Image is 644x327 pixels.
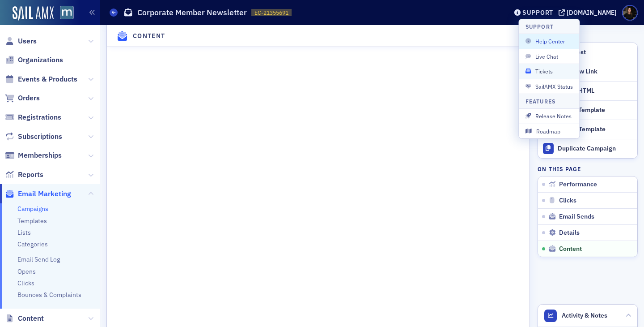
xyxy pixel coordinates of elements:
[558,68,633,76] div: Webview Link
[254,9,288,17] span: EC-21355691
[525,37,573,45] span: Help Center
[559,229,580,237] span: Details
[519,64,580,78] button: Tickets
[519,79,580,94] button: SailAMX Status
[17,267,36,275] a: Opens
[18,132,62,142] span: Subscriptions
[558,145,633,153] div: Duplicate Campaign
[17,240,48,248] a: Categories
[559,213,594,221] span: Email Sends
[559,197,576,205] span: Clicks
[538,139,637,158] button: Duplicate Campaign
[17,228,31,237] a: Lists
[559,245,582,253] span: Content
[538,43,637,62] button: Send Test
[18,112,61,122] span: Registrations
[525,52,573,60] span: Live Chat
[17,255,60,263] a: Email Send Log
[567,9,617,17] div: [DOMAIN_NAME]
[5,132,62,142] a: Subscriptions
[5,74,77,84] a: Events & Products
[525,67,573,75] span: Tickets
[525,112,573,120] span: Release Notes
[13,6,54,21] img: SailAMX
[558,48,633,56] div: Send Test
[18,151,62,160] span: Memberships
[525,22,554,30] h4: Support
[559,9,620,16] button: [DOMAIN_NAME]
[18,314,44,323] span: Content
[519,34,580,48] button: Help Center
[17,279,34,287] a: Clicks
[622,5,638,21] span: Profile
[18,55,63,65] span: Organizations
[5,151,62,160] a: Memberships
[558,125,633,133] div: Create Template
[525,127,573,135] span: Roadmap
[18,74,77,84] span: Events & Products
[519,109,580,123] button: Release Notes
[519,124,580,138] button: Roadmap
[17,217,47,225] a: Templates
[525,97,556,105] h4: Features
[18,36,37,46] span: Users
[538,100,637,120] a: Export Template
[5,314,44,323] a: Content
[17,205,48,213] a: Campaigns
[18,170,43,180] span: Reports
[18,93,40,103] span: Orders
[5,170,43,180] a: Reports
[5,112,61,122] a: Registrations
[5,36,37,46] a: Users
[538,62,637,81] a: Webview Link
[17,291,81,299] a: Bounces & Complaints
[538,165,638,173] h4: On this page
[522,9,553,17] div: Support
[137,7,247,18] h1: Corporate Member Newsletter
[18,189,71,199] span: Email Marketing
[562,311,607,320] span: Activity & Notes
[538,81,637,100] a: Export HTML
[54,6,74,21] a: View Homepage
[5,55,63,65] a: Organizations
[519,49,580,64] button: Live Chat
[558,87,633,95] div: Export HTML
[538,120,637,139] a: Create Template
[60,6,74,20] img: SailAMX
[559,181,597,189] span: Performance
[5,93,40,103] a: Orders
[558,106,633,114] div: Export Template
[525,82,573,90] span: SailAMX Status
[5,189,71,199] a: Email Marketing
[133,31,165,41] h4: Content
